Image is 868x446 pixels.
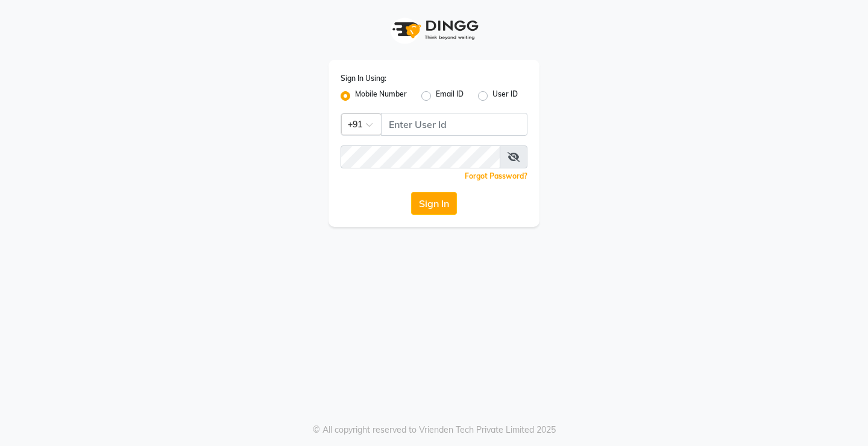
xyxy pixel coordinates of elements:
[355,89,407,103] label: Mobile Number
[386,12,482,48] img: logo1.svg
[411,192,457,215] button: Sign In
[492,89,518,103] label: User ID
[341,73,386,84] label: Sign In Using:
[341,145,500,168] input: Username
[465,171,527,180] a: Forgot Password?
[381,113,527,136] input: Username
[436,89,464,103] label: Email ID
